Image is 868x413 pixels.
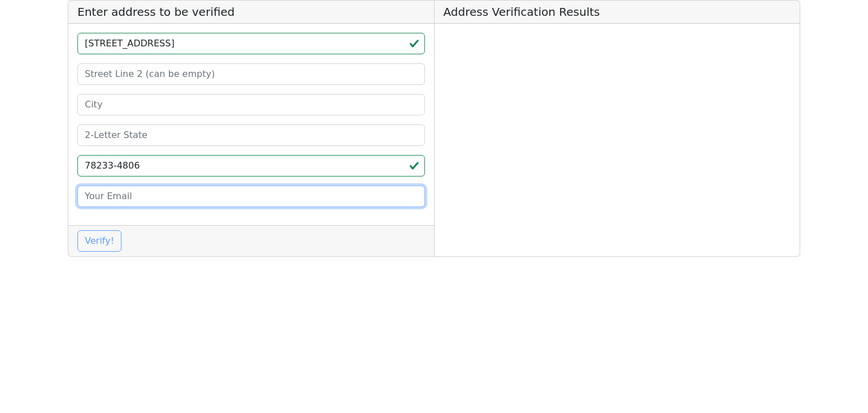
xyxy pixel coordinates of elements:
[435,1,800,24] h5: Address Verification Results
[77,124,425,146] input: 2-Letter State
[77,186,425,207] input: Your Email
[77,63,425,85] input: Street Line 2 (can be empty)
[68,1,434,24] h5: Enter address to be verified
[77,94,425,115] input: City
[77,33,425,54] input: Street Line 1
[77,155,425,177] input: ZIP code 5 or 5+4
